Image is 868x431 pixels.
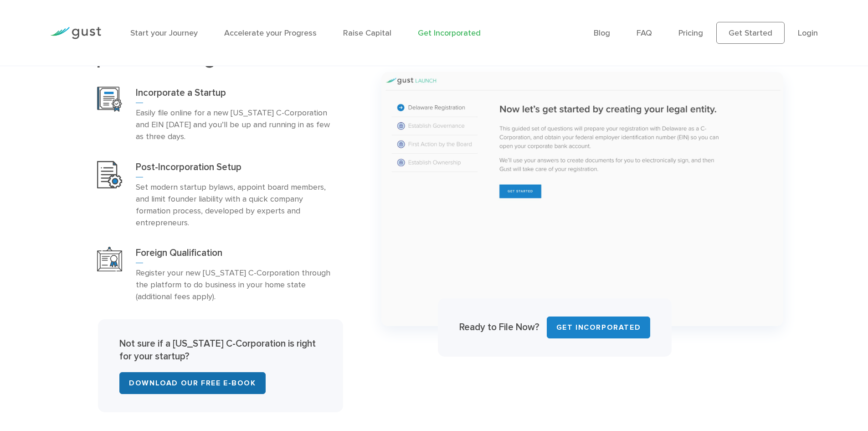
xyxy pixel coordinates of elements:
[136,267,335,303] p: Register your new [US_STATE] C-Corporation through the platform to do business in your home state...
[136,107,335,143] p: Easily file online for a new [US_STATE] C-Corporation and EIN [DATE] and you’ll be up and running...
[119,338,322,363] p: Not sure if a [US_STATE] C-Corporation is right for your startup?
[97,247,122,271] img: Foreign Qualification
[119,372,265,394] a: Download Our Free E-Book
[136,161,335,177] h3: Post-Incorporation Setup
[798,28,818,38] a: Login
[130,28,198,38] a: Start your Journey
[594,28,610,38] a: Blog
[136,247,335,263] h3: Foreign Qualification
[50,27,101,39] img: Gust Logo
[678,28,703,38] a: Pricing
[97,87,122,112] img: Incorporation Icon
[136,182,335,229] p: Set modern startup bylaws, appoint board members, and limit founder liability with a quick compan...
[224,28,317,38] a: Accelerate your Progress
[85,27,347,69] h2: Form a optimized for growth
[97,161,122,188] img: Post Incorporation Setup
[547,317,651,338] a: Get INCORPORATED
[459,322,539,333] strong: Ready to File Now?
[381,72,783,326] img: 1 Form A Company
[343,28,391,38] a: Raise Capital
[418,28,481,38] a: Get Incorporated
[136,87,335,103] h3: Incorporate a Startup
[716,22,785,44] a: Get Started
[637,28,652,38] a: FAQ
